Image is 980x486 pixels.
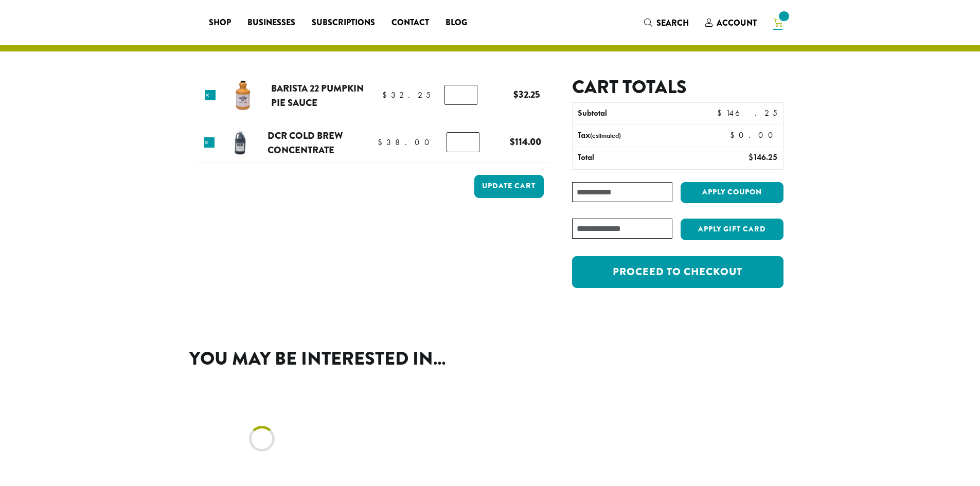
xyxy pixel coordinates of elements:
[749,152,777,163] bdi: 146.25
[209,16,231,29] span: Shop
[573,103,699,124] th: Subtotal
[573,125,721,147] th: Tax
[201,14,239,31] a: Shop
[224,126,258,159] img: DCR Cold Brew Concentrate
[656,17,689,29] span: Search
[590,131,621,140] small: (estimated)
[268,129,343,157] a: DCR Cold Brew Concentrate
[681,182,783,203] button: Apply coupon
[378,137,386,148] span: $
[717,107,726,118] span: $
[247,16,295,29] span: Businesses
[271,81,364,110] a: Barista 22 Pumpkin Pie Sauce
[383,14,437,31] a: Contact
[444,85,477,104] input: Product quantity
[730,130,739,140] span: $
[572,256,783,288] a: Proceed to checkout
[447,132,479,152] input: Product quantity
[681,219,783,240] button: Apply Gift Card
[239,14,304,31] a: Businesses
[717,107,777,118] bdi: 146.25
[382,89,431,100] bdi: 32.25
[226,79,260,112] img: Barista 22 Pumpkin Pie Sauce
[510,135,541,149] bdi: 114.00
[391,16,429,29] span: Contact
[510,135,515,149] span: $
[697,14,765,31] a: Account
[717,17,757,29] span: Account
[204,137,215,148] a: Remove this item
[205,90,216,100] a: Remove this item
[382,89,391,100] span: $
[730,130,778,140] bdi: 0.00
[749,152,753,163] span: $
[437,14,475,31] a: Blog
[513,87,540,101] bdi: 32.25
[189,348,791,370] h2: You may be interested in…
[378,137,434,148] bdi: 38.00
[513,87,519,101] span: $
[312,16,375,29] span: Subscriptions
[446,16,467,29] span: Blog
[572,76,783,98] h2: Cart totals
[474,175,544,198] button: Update cart
[636,14,697,31] a: Search
[573,147,699,169] th: Total
[304,14,383,31] a: Subscriptions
